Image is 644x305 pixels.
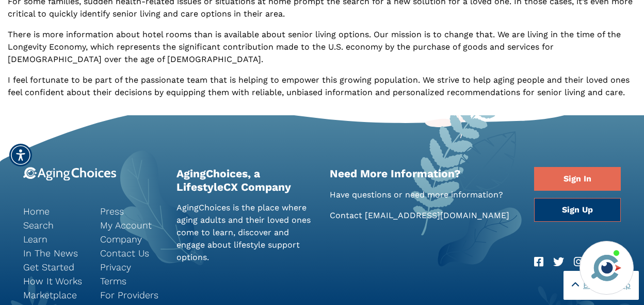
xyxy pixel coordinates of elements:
h2: Need More Information? [330,167,519,180]
a: Press [100,204,162,218]
a: Company [100,232,162,246]
a: Contact Us [100,246,162,260]
a: Facebook [534,254,543,270]
p: I feel fortunate to be part of the passionate team that is helping to empower this growing popula... [8,74,636,99]
h2: AgingChoices, a LifestyleCX Company [176,167,314,193]
a: Privacy [100,260,162,274]
img: 9-logo.svg [23,167,117,181]
iframe: iframe [440,94,634,235]
a: My Account [100,218,162,232]
a: Twitter [553,254,564,270]
a: Terms [100,274,162,288]
a: Get Started [23,260,85,274]
p: Have questions or need more information? [330,189,519,201]
a: Instagram [574,254,583,270]
a: Home [23,204,85,218]
a: For Providers [100,288,162,302]
span: Back to Top [583,279,631,292]
img: avatar [589,250,624,285]
p: There is more information about hotel rooms than is available about senior living options. Our mi... [8,28,636,66]
a: Search [23,218,85,232]
a: Marketplace [23,288,85,302]
a: [EMAIL_ADDRESS][DOMAIN_NAME] [365,210,509,220]
a: Learn [23,232,85,246]
a: How It Works [23,274,85,288]
div: Accessibility Menu [9,144,32,166]
p: AgingChoices is the place where aging adults and their loved ones come to learn, discover and eng... [176,202,314,264]
p: Contact [330,209,519,222]
a: In The News [23,246,85,260]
